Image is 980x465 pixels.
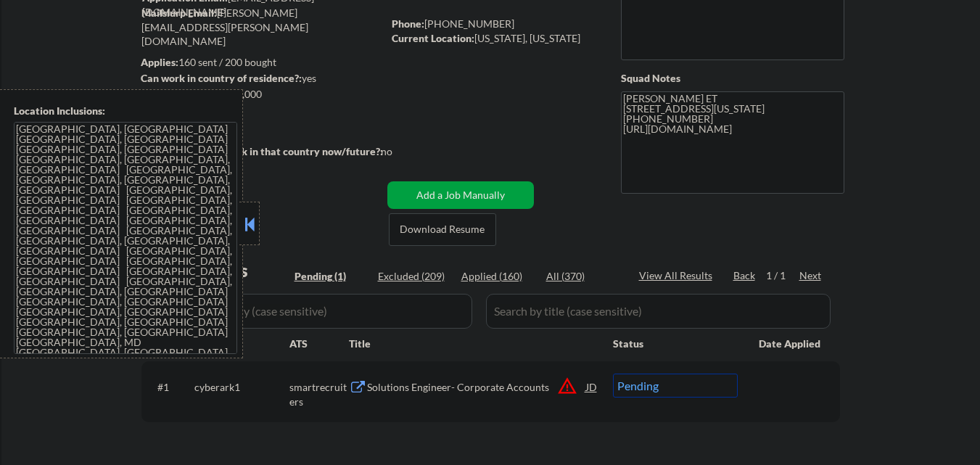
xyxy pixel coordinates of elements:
div: Excluded (209) [378,269,450,284]
strong: Minimum salary: [141,88,219,100]
div: JD [585,374,599,400]
input: Search by title (case sensitive) [486,294,831,329]
input: Search by company (case sensitive) [146,294,472,329]
div: 160 sent / 200 bought [141,55,382,70]
strong: Applies: [141,56,178,68]
button: Download Resume [389,213,496,246]
button: Add a Job Manually [387,181,534,209]
button: warning_amber [557,376,577,396]
div: Date Applied [759,337,823,351]
div: Status [613,330,738,356]
div: smartrecruiters [289,380,349,408]
div: Applied (160) [461,269,534,284]
div: Title [349,337,599,351]
div: Next [799,268,823,283]
div: #1 [157,380,183,395]
div: View All Results [639,268,717,283]
div: no [381,144,422,159]
strong: Can work in country of residence?: [141,72,302,84]
div: [PERSON_NAME][EMAIL_ADDRESS][PERSON_NAME][DOMAIN_NAME] [141,6,382,49]
strong: Mailslurp Email: [141,7,217,19]
div: Squad Notes [621,71,844,86]
div: cyberark1 [194,380,289,395]
div: Pending (1) [295,269,367,284]
div: yes [141,71,378,86]
strong: Current Location: [392,32,474,44]
div: ATS [289,337,349,351]
div: All (370) [546,269,619,284]
div: Back [733,268,757,283]
div: $100,000 [141,87,382,102]
strong: Phone: [392,17,424,30]
div: 1 / 1 [766,268,799,283]
div: Location Inclusions: [14,104,237,118]
div: Solutions Engineer- Corporate Accounts [367,380,586,395]
div: [PHONE_NUMBER] [392,17,597,31]
div: [US_STATE], [US_STATE] [392,31,597,46]
strong: Will need Visa to work in that country now/future?: [141,145,383,157]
